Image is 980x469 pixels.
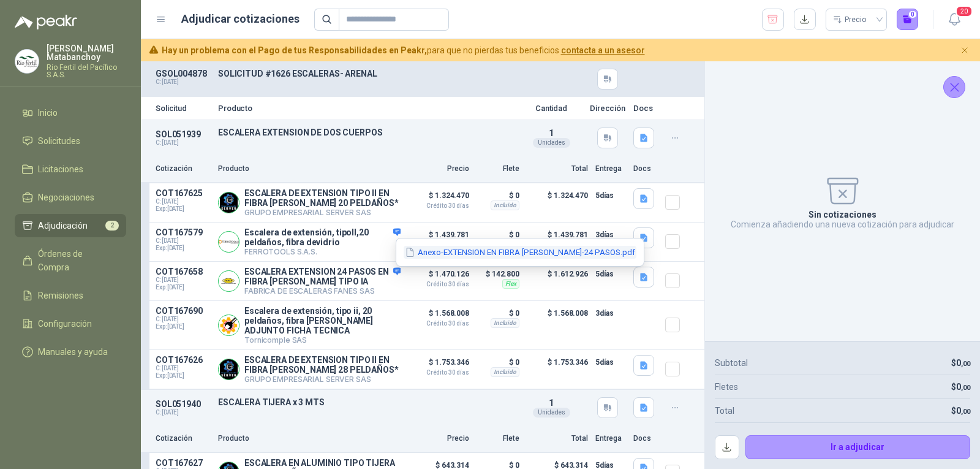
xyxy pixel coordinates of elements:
[156,227,211,237] p: COT167579
[408,227,469,248] p: $ 1.439.781
[561,45,645,55] a: contacta a un asesor
[951,380,970,394] p: $
[15,312,126,335] a: Configuración
[156,365,211,372] span: C: [DATE]
[219,315,239,335] img: Company Logo
[218,163,401,175] p: Producto
[156,276,211,284] span: C: [DATE]
[943,76,965,98] button: Cerrar
[408,203,469,209] span: Crédito 30 días
[244,306,401,335] p: Escalera de extensión, tipo ii, 20 peldaños, fibra [PERSON_NAME] ADJUNTO FICHA TECNICA
[15,15,77,29] img: Logo peakr
[408,370,469,376] span: Crédito 30 días
[533,138,570,148] div: Unidades
[15,284,126,307] a: Remisiones
[219,271,239,291] img: Company Logo
[951,356,970,370] p: $
[162,45,427,55] b: Hay un problema con el Pago de tus Responsabilidades en Peakr,
[633,104,658,112] p: Docs
[156,104,211,112] p: Solicitud
[38,106,58,120] span: Inicio
[809,210,876,219] p: Sin cotizaciones
[477,188,519,203] p: $ 0
[181,10,300,28] h1: Adjudicar cotizaciones
[156,267,211,276] p: COT167658
[156,129,211,139] p: SOL051939
[527,355,588,384] p: $ 1.753.346
[527,163,588,175] p: Total
[595,355,626,370] p: 5 días
[38,219,88,232] span: Adjudicación
[943,9,965,31] button: 20
[156,399,211,409] p: SOL051940
[162,44,645,57] span: para que no pierdas tus beneficios
[533,408,570,418] div: Unidades
[47,64,126,78] p: Rio Fertil del Pacífico S.A.S.
[527,267,588,296] p: $ 1.612.926
[961,408,970,416] span: ,00
[156,198,211,205] span: C: [DATE]
[957,43,973,58] button: Cerrar
[408,321,469,327] span: Crédito 30 días
[833,10,869,29] div: Precio
[731,219,954,229] p: Comienza añadiendo una nueva cotización para adjudicar
[633,433,658,444] p: Docs
[408,433,469,444] p: Precio
[156,245,211,252] span: Exp: [DATE]
[595,267,626,281] p: 5 días
[549,128,554,138] span: 1
[15,158,126,181] a: Licitaciones
[156,372,211,379] span: Exp: [DATE]
[15,50,39,73] img: Company Logo
[156,69,211,78] p: GSOL004878
[156,409,211,416] p: C: [DATE]
[956,6,973,17] span: 20
[38,191,94,204] span: Negociaciones
[244,375,401,384] p: GRUPO EMPRESARIAL SERVER SAS
[15,101,126,124] a: Inicio
[218,433,401,444] p: Producto
[156,323,211,330] span: Exp: [DATE]
[956,382,970,392] span: 0
[156,78,211,86] p: C: [DATE]
[408,163,469,175] p: Precio
[156,458,211,468] p: COT167627
[38,317,92,330] span: Configuración
[156,355,211,365] p: COT167626
[408,281,469,288] span: Crédito 30 días
[408,267,469,288] p: $ 1.470.126
[956,406,970,416] span: 0
[527,188,588,217] p: $ 1.324.470
[595,188,626,203] p: 5 días
[38,162,83,176] span: Licitaciones
[595,433,626,444] p: Entrega
[244,247,401,256] p: FERROTOOLS S.A.S.
[38,247,115,274] span: Órdenes de Compra
[404,246,636,259] button: Anexo-EXTENSION EN FIBRA [PERSON_NAME]-24 PASOS.pdf
[477,355,519,370] p: $ 0
[244,208,401,217] p: GRUPO EMPRESARIAL SERVER SAS
[408,188,469,209] p: $ 1.324.470
[477,433,519,444] p: Flete
[477,306,519,321] p: $ 0
[105,221,119,231] span: 2
[15,340,126,364] a: Manuales y ayuda
[244,227,401,247] p: Escalera de extensión, tipoll,20 peldaños, fibra devidrio
[951,404,970,418] p: $
[38,289,83,302] span: Remisiones
[15,242,126,279] a: Órdenes de Compra
[715,380,738,394] p: Fletes
[527,433,588,444] p: Total
[715,404,734,418] p: Total
[156,306,211,316] p: COT167690
[408,306,469,327] p: $ 1.568.008
[595,227,626,242] p: 3 días
[745,435,971,460] button: Ir a adjudicar
[477,267,519,281] p: $ 142.800
[156,316,211,323] span: C: [DATE]
[38,345,108,359] span: Manuales y ayuda
[961,384,970,392] span: ,00
[15,186,126,209] a: Negociaciones
[502,279,519,289] div: Flex
[218,397,513,407] p: ESCALERA TIJERA x 3 MTS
